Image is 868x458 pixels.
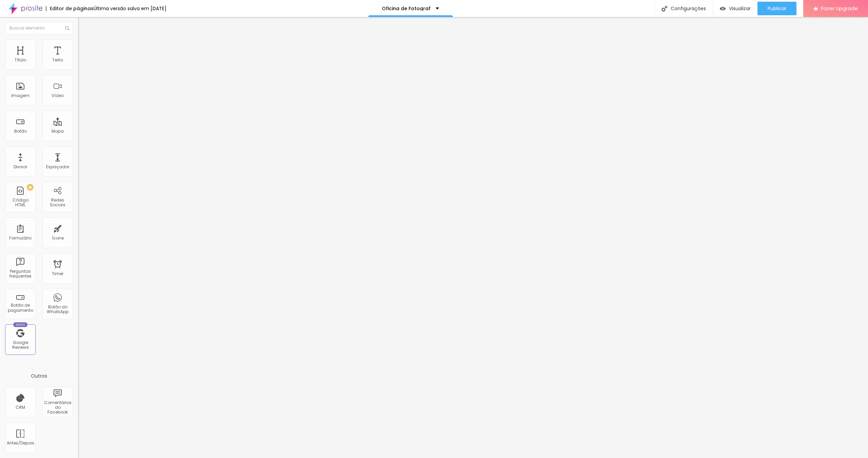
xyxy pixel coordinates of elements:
[7,269,34,279] div: Perguntas frequentes
[52,93,64,98] div: Vídeo
[46,6,94,11] div: Editor de páginas
[9,236,32,241] div: Formulário
[720,6,726,12] img: view-1.svg
[52,129,64,134] div: Mapa
[15,58,26,62] div: Título
[65,26,69,30] img: Icone
[7,303,34,313] div: Botão de pagamento
[5,22,73,34] input: Buscar elemento
[44,400,71,415] div: Comentários do Facebook
[768,6,786,11] span: Publicar
[729,6,751,11] span: Visualizar
[662,6,667,12] img: Icone
[94,6,166,11] div: Última versão salva em [DATE]
[713,2,757,15] button: Visualizar
[11,93,29,98] div: Imagem
[44,305,71,314] div: Botão do WhatsApp
[7,441,34,445] div: Antes/Depois
[52,58,63,62] div: Texto
[14,129,27,134] div: Botão
[382,6,431,11] p: Oficina de Fotograf
[757,2,796,15] button: Publicar
[821,5,858,11] span: Fazer Upgrade
[46,165,69,169] div: Espaçador
[52,271,63,276] div: Timer
[7,198,34,208] div: Código HTML
[7,340,34,350] div: Google Reviews
[14,165,27,169] div: Divisor
[44,198,71,208] div: Redes Sociais
[16,405,25,410] div: CRM
[13,322,28,327] div: Novo
[52,236,64,241] div: Ícone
